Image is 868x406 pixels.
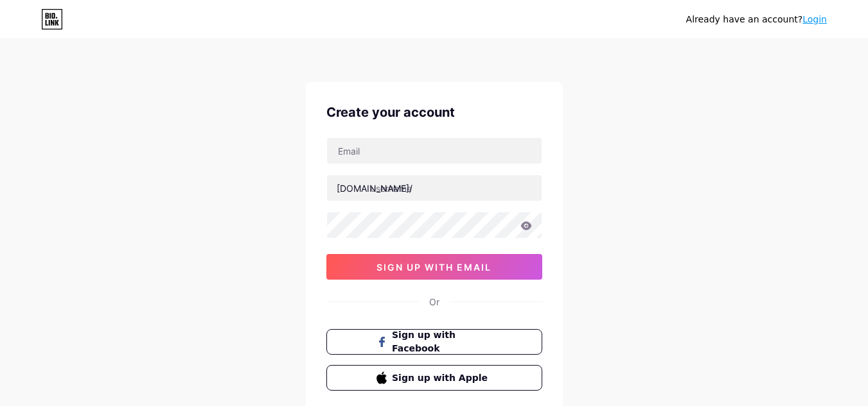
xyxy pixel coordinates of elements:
div: Already have an account? [686,13,827,26]
input: username [327,175,542,201]
div: [DOMAIN_NAME]/ [337,182,412,195]
button: Sign up with Apple [326,365,542,391]
span: Sign up with Facebook [392,328,492,355]
button: Sign up with Facebook [326,329,542,355]
input: Email [327,138,542,164]
button: sign up with email [326,254,542,280]
span: Sign up with Apple [392,371,492,385]
div: Create your account [326,103,542,122]
a: Login [802,14,827,24]
span: sign up with email [376,262,492,273]
div: Or [429,295,439,309]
